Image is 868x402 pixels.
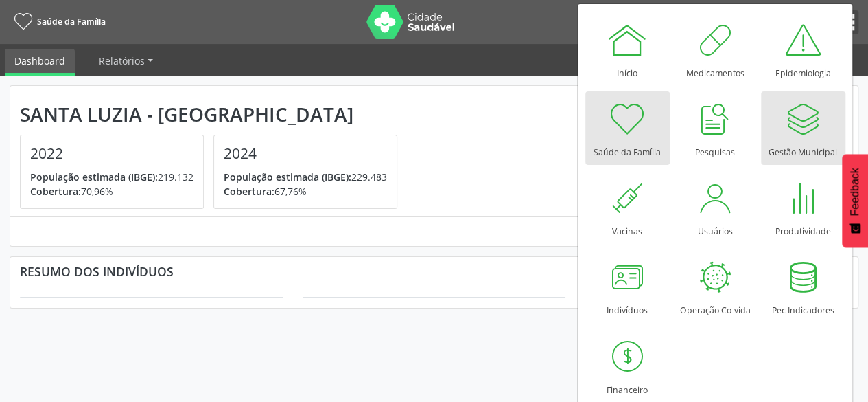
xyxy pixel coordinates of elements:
span: Cobertura: [30,185,81,198]
span: População estimada (IBGE): [30,170,158,183]
div: Resumo dos indivíduos [20,264,848,279]
a: Pesquisas [673,91,758,165]
a: Usuários [673,170,758,244]
a: Relatórios [89,49,163,73]
p: 229.483 [224,170,387,184]
a: Epidemiologia [761,12,845,86]
p: 67,76% [224,184,387,199]
a: Início [585,12,670,86]
span: Saúde da Família [37,16,106,27]
a: Medicamentos [673,12,758,86]
span: Feedback [849,168,861,216]
a: Saúde da Família [585,91,670,165]
span: Relatórios [99,54,145,67]
a: Produtividade [761,170,845,244]
span: População estimada (IBGE): [224,170,351,183]
a: Dashboard [5,49,75,76]
h4: 2024 [224,145,387,162]
a: Vacinas [585,170,670,244]
a: Pec Indicadores [761,249,845,323]
span: Cobertura: [224,185,274,198]
a: Operação Co-vida [673,249,758,323]
a: Gestão Municipal [761,91,845,165]
button: Feedback - Mostrar pesquisa [842,154,868,247]
a: Saúde da Família [10,10,106,33]
p: 219.132 [30,170,193,184]
p: 70,96% [30,184,193,199]
div: Santa Luzia - [GEOGRAPHIC_DATA] [20,103,407,126]
a: Indivíduos [585,249,670,323]
h4: 2022 [30,145,193,162]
